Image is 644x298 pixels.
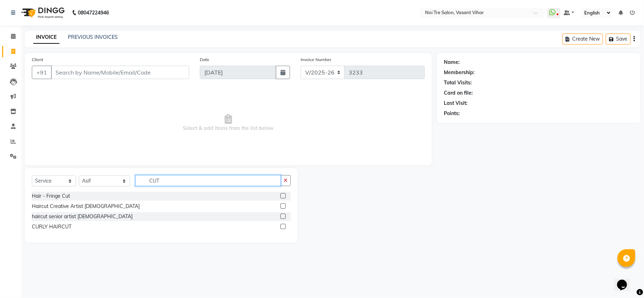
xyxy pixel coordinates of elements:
div: Points: [444,110,460,117]
div: haircut senior artist [DEMOGRAPHIC_DATA] [32,213,133,220]
button: +91 [32,66,52,79]
a: INVOICE [33,31,59,44]
div: Last Visit: [444,100,468,107]
div: Hair - Fringe Cut [32,192,70,200]
button: Create New [562,34,603,44]
label: Client [32,56,43,63]
div: Haircut Creative Artist [DEMOGRAPHIC_DATA] [32,203,140,210]
div: Membership: [444,69,475,76]
iframe: chat widget [614,270,637,291]
input: Search or Scan [135,175,281,186]
span: Select & add items from the list below [32,88,425,158]
div: Card on file: [444,89,473,97]
a: PREVIOUS INVOICES [68,34,118,40]
button: Save [606,34,631,44]
div: CURLY HAIRCUT [32,223,71,231]
label: Invoice Number [301,56,331,63]
b: 08047224946 [78,3,109,23]
div: Name: [444,59,460,66]
div: Total Visits: [444,79,472,87]
img: logo [18,3,66,23]
label: Date [200,56,209,63]
input: Search by Name/Mobile/Email/Code [51,66,189,79]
